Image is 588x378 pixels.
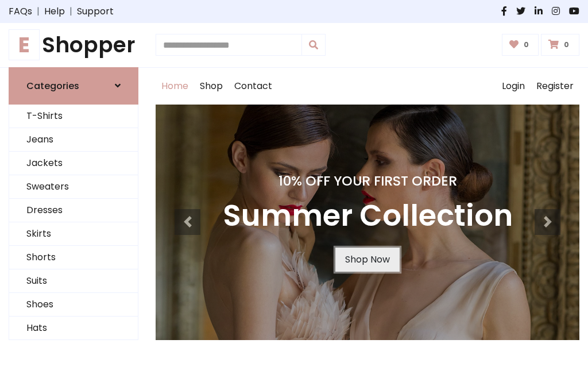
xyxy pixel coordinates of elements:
a: Sweaters [9,175,138,199]
a: 0 [502,34,539,56]
a: Jackets [9,152,138,175]
a: Register [531,68,579,105]
span: | [65,5,77,18]
a: Hats [9,317,138,340]
h6: Categories [26,80,79,91]
a: Home [156,68,194,105]
a: 0 [541,34,579,56]
a: Shop [194,68,229,105]
a: T-Shirts [9,105,138,128]
span: E [9,29,40,60]
a: Shorts [9,246,138,269]
a: Suits [9,269,138,293]
span: | [32,5,44,18]
a: Contact [229,68,278,105]
a: Skirts [9,222,138,246]
a: Shop Now [335,248,400,272]
a: Categories [9,67,138,105]
a: FAQs [9,5,32,18]
span: 0 [521,40,532,50]
h1: Shopper [9,32,138,58]
span: 0 [561,40,572,50]
a: Jeans [9,128,138,152]
h3: Summer Collection [223,198,513,234]
a: Login [496,68,531,105]
a: Dresses [9,199,138,222]
a: EShopper [9,32,138,58]
h4: 10% Off Your First Order [223,173,513,189]
a: Shoes [9,293,138,317]
a: Support [77,5,114,18]
a: Help [44,5,65,18]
